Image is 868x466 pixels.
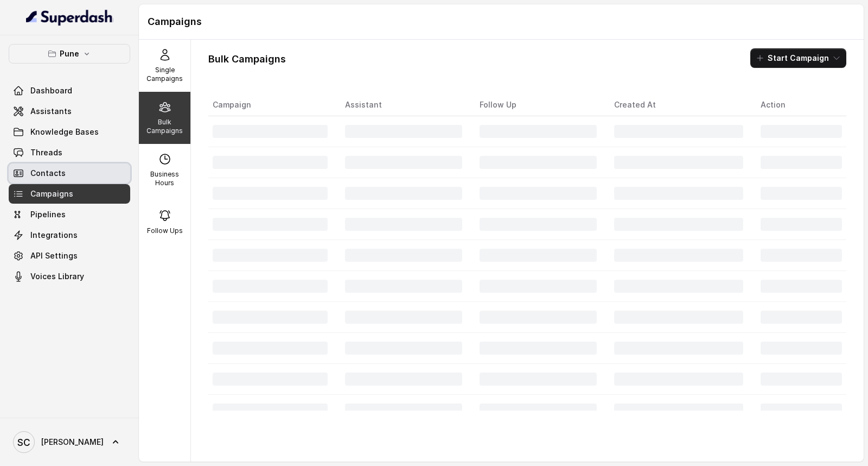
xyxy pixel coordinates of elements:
[143,118,186,135] p: Bulk Campaigns
[605,94,752,116] th: Created At
[9,184,130,204] a: Campaigns
[9,267,130,286] a: Voices Library
[30,168,66,179] span: Contacts
[30,127,99,137] span: Knowledge Bases
[30,85,72,96] span: Dashboard
[30,209,66,220] span: Pipelines
[9,44,130,64] button: Pune
[30,106,72,117] span: Assistants
[30,147,62,158] span: Threads
[9,246,130,266] a: API Settings
[9,143,130,162] a: Threads
[471,94,605,116] th: Follow Up
[9,225,130,245] a: Integrations
[143,170,186,187] p: Business Hours
[336,94,471,116] th: Assistant
[9,163,130,183] a: Contacts
[752,94,846,116] th: Action
[208,94,336,116] th: Campaign
[9,102,130,121] a: Assistants
[9,81,130,100] a: Dashboard
[147,226,183,235] p: Follow Ups
[30,230,78,241] span: Integrations
[17,437,30,448] text: SC
[41,437,104,448] span: [PERSON_NAME]
[143,66,186,83] p: Single Campaigns
[9,427,130,457] a: [PERSON_NAME]
[9,122,130,142] a: Knowledge Bases
[60,47,79,60] p: Pune
[26,9,113,26] img: light.svg
[9,205,130,224] a: Pipelines
[148,13,855,30] h1: Campaigns
[30,271,84,282] span: Voices Library
[30,250,78,261] span: API Settings
[208,51,286,68] h1: Bulk Campaigns
[30,188,73,199] span: Campaigns
[750,48,846,68] button: Start Campaign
